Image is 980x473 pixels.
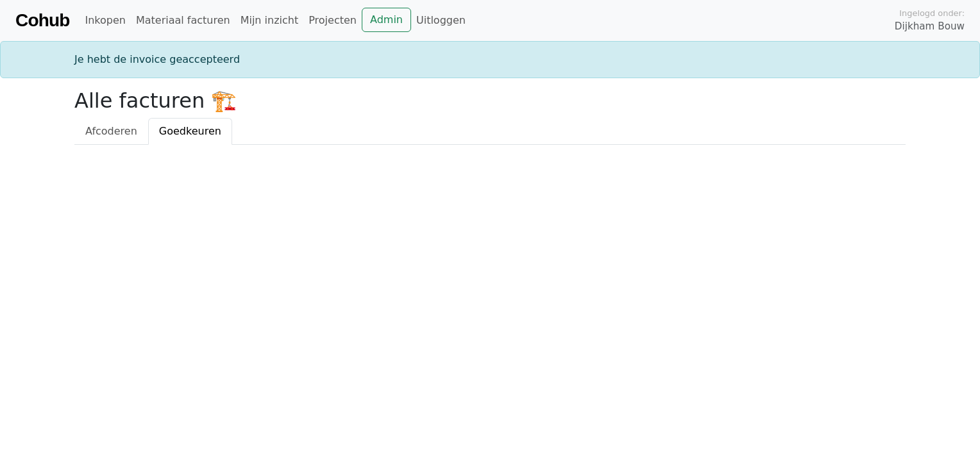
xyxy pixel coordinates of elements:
a: Goedkeuren [148,118,232,145]
div: Je hebt de invoice geaccepteerd [67,52,913,67]
a: Admin [362,8,411,32]
span: Afcoderen [85,125,137,137]
a: Projecten [303,8,362,33]
a: Cohub [15,5,69,36]
a: Inkopen [80,8,130,33]
a: Afcoderen [74,118,148,145]
span: Ingelogd onder: [899,7,965,19]
a: Mijn inzicht [235,8,304,33]
h2: Alle facturen 🏗️ [74,88,906,113]
span: Dijkham Bouw [895,19,965,34]
a: Materiaal facturen [131,8,235,33]
a: Uitloggen [411,8,471,33]
span: Goedkeuren [159,125,221,137]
